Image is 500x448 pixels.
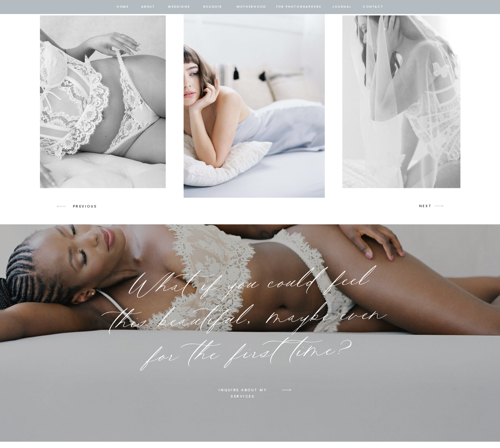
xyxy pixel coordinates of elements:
[206,387,280,393] a: INQUIRE ABOUT MY SERVICES
[342,15,469,188] img: woman strokes hair under a butterfly bridal veil during seattle bridal boudoir session in studio ...
[184,6,325,198] img: woman looks off in to the distance laying by pillow in a silk chemise photographed by seattle bou...
[116,4,130,10] a: home
[110,271,390,375] p: What if you could feel this beautiful, maybe even for the first time?
[276,4,322,10] a: for photographers
[362,4,384,10] a: contact
[237,4,266,10] a: Motherhood
[167,4,191,10] a: Weddings
[419,203,432,209] p: NEXT
[203,4,223,10] a: BOUDOIR
[141,4,156,10] a: about
[73,203,100,210] p: PREVIOUS
[331,4,353,10] a: journal
[36,15,166,188] img: black and white photo of woman in white bridal boudoir lace set showcasing seattle boudoir photog...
